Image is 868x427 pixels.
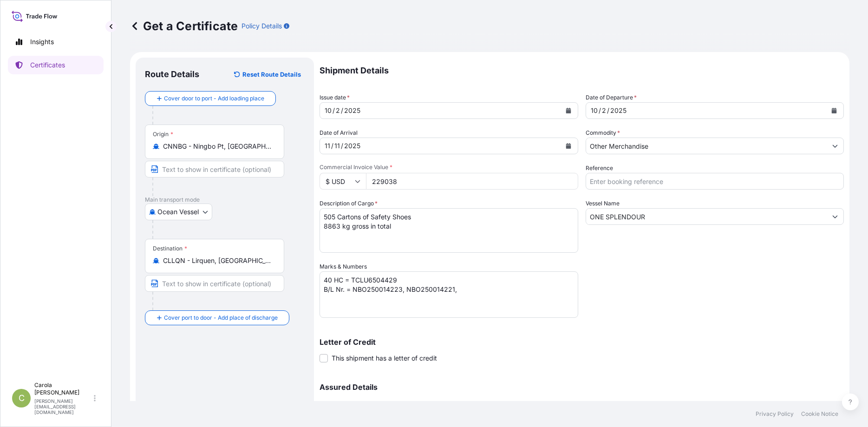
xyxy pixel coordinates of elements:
[320,199,378,208] label: Description of Cargo
[130,19,238,33] p: Get a Certificate
[164,313,278,322] span: Cover port to door - Add place of discharge
[586,199,620,208] label: Vessel Name
[586,164,613,173] label: Reference
[320,262,367,271] label: Marks & Numbers
[599,105,601,116] div: /
[586,138,827,154] input: Type to search commodity
[561,103,576,118] button: Calendar
[145,310,289,325] button: Cover port to door - Add place of discharge
[320,93,350,102] span: Issue date
[827,138,843,154] button: Show suggestions
[590,105,599,116] div: month,
[145,69,199,80] p: Route Details
[145,196,305,204] p: Main transport mode
[366,173,578,190] input: Enter amount
[586,93,637,102] span: Date of Departure
[8,33,104,51] a: Insights
[30,60,65,70] p: Certificates
[827,208,843,225] button: Show suggestions
[163,142,273,151] input: Origin
[586,173,844,190] input: Enter booking reference
[333,105,335,116] div: /
[586,128,620,138] label: Commodity
[827,103,842,118] button: Calendar
[242,70,301,79] p: Reset Route Details
[145,204,212,220] button: Select transport
[30,37,54,46] p: Insights
[241,21,282,31] p: Policy Details
[561,138,576,153] button: Calendar
[145,161,284,177] input: Text to appear on certificate
[229,67,305,82] button: Reset Route Details
[586,208,827,225] input: Type to search vessel name or IMO
[343,105,361,116] div: year,
[34,398,92,415] p: [PERSON_NAME][EMAIL_ADDRESS][DOMAIN_NAME]
[145,91,276,106] button: Cover door to port - Add loading place
[331,140,333,151] div: /
[320,128,358,138] span: Date of Arrival
[163,256,273,265] input: Destination
[320,338,844,346] p: Letter of Credit
[153,245,187,252] div: Destination
[756,410,794,418] a: Privacy Policy
[164,94,264,103] span: Cover door to port - Add loading place
[320,58,844,84] p: Shipment Details
[8,56,104,74] a: Certificates
[609,105,627,116] div: year,
[801,410,838,418] a: Cookie Notice
[153,131,173,138] div: Origin
[332,354,437,363] span: This shipment has a letter of credit
[320,383,844,391] p: Assured Details
[19,394,25,403] span: C
[157,207,199,217] span: Ocean Vessel
[601,105,607,116] div: day,
[333,140,341,151] div: day,
[324,140,331,151] div: month,
[341,105,343,116] div: /
[343,140,361,151] div: year,
[324,105,333,116] div: month,
[320,164,578,171] span: Commercial Invoice Value
[145,275,284,292] input: Text to appear on certificate
[34,381,92,396] p: Carola [PERSON_NAME]
[335,105,341,116] div: day,
[341,140,343,151] div: /
[607,105,609,116] div: /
